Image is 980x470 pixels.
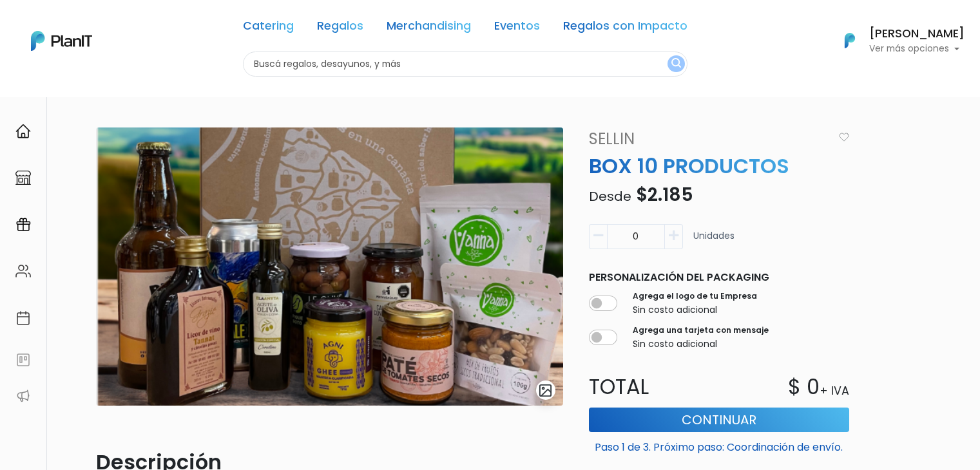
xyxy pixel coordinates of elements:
label: Agrega una tarjeta con mensaje [633,324,769,336]
p: Paso 1 de 3. Próximo paso: Coordinación de envío. [589,435,849,455]
input: Buscá regalos, desayunos, y más [243,52,687,77]
p: Sin costo adicional [633,337,769,351]
p: Personalización del packaging [589,270,849,285]
img: people-662611757002400ad9ed0e3c099ab2801c6687ba6c219adb57efc949bc21e19d.svg [15,263,31,279]
img: feedback-78b5a0c8f98aac82b08bfc38622c3050aee476f2c9584af64705fc4e61158814.svg [15,352,31,368]
img: search_button-432b6d5273f82d61273b3651a40e1bd1b912527efae98b1b7a1b2c0702e16a8d.svg [671,58,681,70]
a: SELLIN [581,127,834,151]
p: Ver más opciones [869,44,965,53]
a: Catering [243,21,294,36]
h6: [PERSON_NAME] [869,28,965,40]
img: campaigns-02234683943229c281be62815700db0a1741e53638e28bf9629b52c665b00959.svg [15,217,31,232]
img: calendar-87d922413cdce8b2cf7b7f5f62616a5cf9e4887200fb71536465627b3292af00.svg [15,310,31,326]
p: Unidades [693,229,735,254]
img: partners-52edf745621dab592f3b2c58e3bca9d71375a7ef29c3b500c9f145b62cc070d4.svg [15,388,31,404]
p: + IVA [820,382,849,399]
img: PlanIt Logo [31,31,92,51]
img: home-e721727adea9d79c4d83392d1f703f7f8bce08238fde08b1acbfd93340b81755.svg [15,124,31,139]
a: Merchandising [387,21,471,36]
p: BOX 10 PRODUCTOS [581,151,857,182]
span: Desde [589,187,631,205]
img: heart_icon [839,133,849,142]
a: Regalos con Impacto [563,21,687,36]
button: Continuar [589,408,849,432]
p: $ 0 [788,371,820,402]
p: Sin costo adicional [633,303,757,317]
img: Captura_de_pantalla_2025-09-08_164940.png [96,127,563,406]
img: PlanIt Logo [836,26,864,55]
img: marketplace-4ceaa7011d94191e9ded77b95e3339b90024bf715f7c57f8cf31f2d8c509eaba.svg [15,170,31,185]
label: Agrega el logo de tu Empresa [633,290,757,302]
img: gallery-light [538,383,553,398]
p: Total [581,371,719,402]
a: Regalos [317,21,363,36]
button: PlanIt Logo [PERSON_NAME] Ver más opciones [828,24,965,57]
span: $2.185 [636,182,693,207]
a: Eventos [494,21,540,36]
